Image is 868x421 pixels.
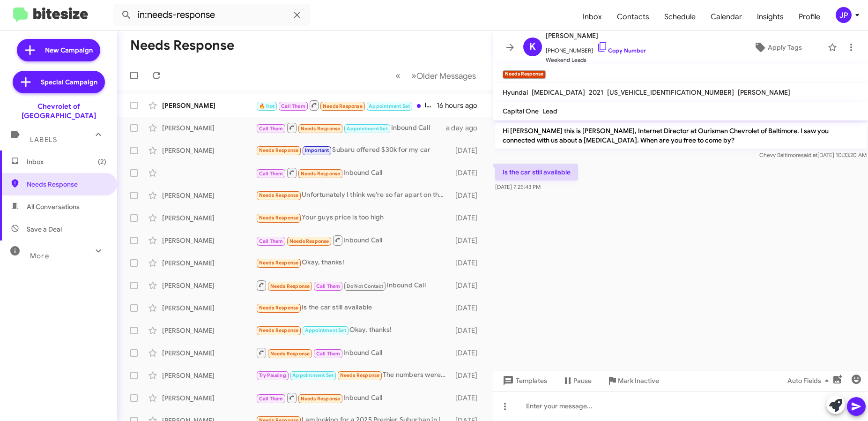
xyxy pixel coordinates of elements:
[162,146,256,155] div: [PERSON_NAME]
[27,202,80,211] span: All Conversations
[256,122,446,134] div: Inbound Call
[130,38,234,53] h1: Needs Response
[259,327,299,333] span: Needs Response
[340,372,380,378] span: Needs Response
[27,180,106,189] span: Needs Response
[41,77,97,87] span: Special Campaign
[316,351,341,357] span: Call Them
[347,126,388,132] span: Appointment Set
[597,47,646,54] a: Copy Number
[256,212,452,223] div: Your guys price is too high
[256,347,452,359] div: Inbound Call
[791,3,828,30] a: Profile
[452,236,485,245] div: [DATE]
[259,260,299,266] span: Needs Response
[657,3,703,30] a: Schedule
[259,396,283,402] span: Call Them
[30,252,49,260] span: More
[270,283,310,289] span: Needs Response
[98,157,106,166] span: (2)
[256,99,437,111] div: I'm here did you want me to park somewhere specific?
[411,70,416,82] span: »
[17,39,100,61] a: New Campaign
[162,123,256,133] div: [PERSON_NAME]
[607,88,734,97] span: [US_VEHICLE_IDENTIFICATION_NUMBER]
[452,281,485,290] div: [DATE]
[259,126,283,132] span: Call Them
[347,283,384,289] span: Do Not Contact
[30,135,57,144] span: Labels
[501,372,547,389] span: Templates
[452,326,485,335] div: [DATE]
[589,88,603,97] span: 2021
[305,147,329,153] span: Important
[787,372,832,389] span: Auto Fields
[732,39,823,56] button: Apply Tags
[749,3,791,30] a: Insights
[256,190,452,201] div: Unfortunately I think we're so far apart on the trade in value for mt current vehicle that its ju...
[162,348,256,358] div: [PERSON_NAME]
[259,238,283,244] span: Call Them
[301,126,341,132] span: Needs Response
[768,39,802,56] span: Apply Tags
[113,4,310,26] input: Search
[289,238,329,244] span: Needs Response
[13,71,105,93] a: Special Campaign
[259,103,275,109] span: 🔥 Hot
[256,302,452,313] div: Is the car still available
[452,168,485,178] div: [DATE]
[390,66,406,85] button: Previous
[301,396,341,402] span: Needs Response
[292,372,334,378] span: Appointment Set
[27,157,106,166] span: Inbox
[256,392,452,404] div: Inbound Call
[162,371,256,380] div: [PERSON_NAME]
[836,7,852,23] div: JP
[162,281,256,290] div: [PERSON_NAME]
[801,151,817,158] span: said at
[301,171,341,177] span: Needs Response
[546,41,646,55] span: [PHONE_NUMBER]
[575,3,609,30] a: Inbox
[495,164,578,180] p: Is the car still available
[452,393,485,403] div: [DATE]
[256,167,452,179] div: Inbound Call
[495,183,541,190] span: [DATE] 7:25:43 PM
[256,279,452,291] div: Inbound Call
[259,192,299,198] span: Needs Response
[162,191,256,200] div: [PERSON_NAME]
[162,213,256,223] div: [PERSON_NAME]
[546,55,646,65] span: Weekend Leads
[599,372,667,389] button: Mark Inactive
[416,71,476,81] span: Older Messages
[259,215,299,221] span: Needs Response
[162,258,256,268] div: [PERSON_NAME]
[437,101,485,110] div: 16 hours ago
[446,123,485,133] div: a day ago
[45,45,93,55] span: New Campaign
[452,191,485,200] div: [DATE]
[738,88,790,97] span: [PERSON_NAME]
[503,88,528,97] span: Hyundai
[256,325,452,336] div: Okay, thanks!
[259,305,299,311] span: Needs Response
[162,393,256,403] div: [PERSON_NAME]
[256,257,452,268] div: Okay, thanks!
[270,351,310,357] span: Needs Response
[493,372,555,389] button: Templates
[503,70,546,79] small: Needs Response
[256,370,452,381] div: The numbers weren't right
[703,3,749,30] span: Calendar
[395,70,401,82] span: «
[828,7,858,23] button: JP
[259,372,286,378] span: Try Pausing
[609,3,657,30] a: Contacts
[390,66,482,85] nav: Page navigation example
[618,372,659,389] span: Mark Inactive
[27,225,62,234] span: Save a Deal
